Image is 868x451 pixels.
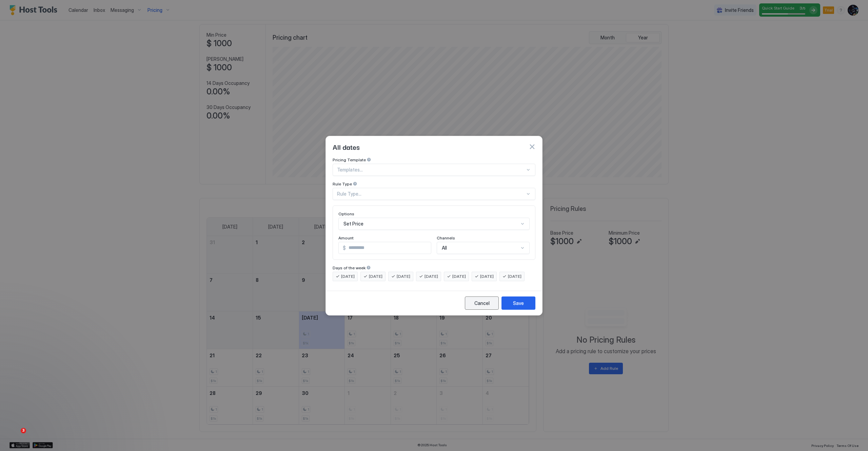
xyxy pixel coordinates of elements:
[465,296,499,310] button: Cancel
[442,245,447,251] span: All
[425,273,438,279] span: [DATE]
[333,142,360,152] span: All dates
[5,385,141,433] iframe: Intercom notifications message
[338,235,354,240] span: Amount
[508,273,521,279] span: [DATE]
[480,273,494,279] span: [DATE]
[343,221,363,227] span: Set Price
[513,300,524,307] div: Save
[333,265,366,270] span: Days of the week
[337,191,525,197] div: Rule Type...
[397,273,410,279] span: [DATE]
[452,273,466,279] span: [DATE]
[346,242,431,254] input: Input Field
[333,181,352,186] span: Rule Type
[333,157,366,162] span: Pricing Template
[21,428,26,433] span: 3
[338,211,354,216] span: Options
[501,296,535,310] button: Save
[7,428,23,444] iframe: Intercom live chat
[343,245,346,251] span: $
[369,273,382,279] span: [DATE]
[341,273,355,279] span: [DATE]
[437,235,455,240] span: Channels
[474,300,490,307] div: Cancel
